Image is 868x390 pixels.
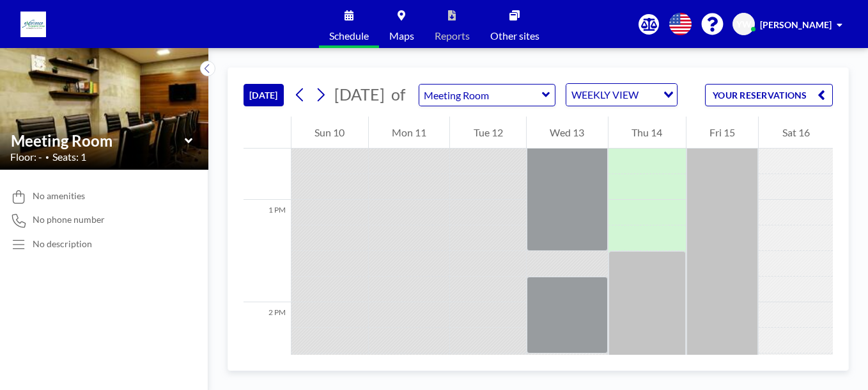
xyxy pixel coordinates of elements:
[569,86,641,103] span: WEEKLY VIEW
[244,200,291,302] div: 1 PM
[329,31,369,41] span: Schedule
[759,117,833,149] div: Sat 16
[244,97,291,200] div: 12 PM
[20,12,46,37] img: organization-logo
[391,85,405,104] span: of
[736,19,752,30] span: YW
[705,84,833,106] button: YOUR RESERVATIONS
[608,117,686,149] div: Thu 14
[389,31,414,41] span: Maps
[642,86,656,103] input: Search for option
[33,190,85,202] span: No amenities
[566,84,677,106] div: Search for option
[33,238,92,250] div: No description
[45,153,49,161] span: •
[435,31,470,41] span: Reports
[369,117,450,149] div: Mon 11
[52,150,86,163] span: Seats: 1
[760,19,832,30] span: [PERSON_NAME]
[419,85,542,106] input: Meeting Room
[11,131,185,150] input: Meeting Room
[334,85,385,104] span: [DATE]
[490,31,539,41] span: Other sites
[33,214,105,225] span: No phone number
[686,117,759,149] div: Fri 15
[450,117,526,149] div: Tue 12
[10,150,42,163] span: Floor: -
[244,84,284,106] button: [DATE]
[291,117,368,149] div: Sun 10
[527,117,608,149] div: Wed 13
